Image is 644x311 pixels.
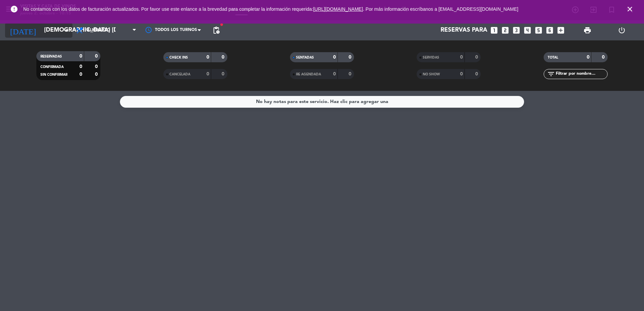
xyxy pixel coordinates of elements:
[618,26,626,34] i: power_settings_new
[79,72,82,77] strong: 0
[423,56,439,59] span: SERVIDAS
[212,26,220,34] span: pending_actions
[40,55,62,58] span: RESERVADAS
[626,5,634,13] i: close
[545,26,554,35] i: looks_6
[206,72,209,76] strong: 0
[587,55,589,60] strong: 0
[523,26,532,35] i: looks_4
[583,26,591,34] span: print
[222,55,226,60] strong: 0
[296,56,314,59] span: SENTADAS
[475,55,479,60] strong: 0
[40,73,67,76] span: SIN CONFIRMAR
[490,26,498,35] i: looks_one
[296,73,321,76] span: RE AGENDADA
[534,26,543,35] i: looks_5
[333,55,336,60] strong: 0
[602,55,606,60] strong: 0
[423,73,440,76] span: NO SHOW
[87,28,110,33] span: Almuerzo
[441,27,487,34] span: Reservas para
[555,70,607,78] input: Filtrar por nombre...
[23,6,518,12] span: No contamos con los datos de facturación actualizados. Por favor use este enlance a la brevedad p...
[349,55,353,60] strong: 0
[475,72,479,76] strong: 0
[512,26,521,35] i: looks_3
[547,70,555,78] i: filter_list
[5,23,41,38] i: [DATE]
[501,26,510,35] i: looks_two
[256,98,388,106] div: No hay notas para este servicio. Haz clic para agregar una
[222,72,226,76] strong: 0
[63,26,71,34] i: arrow_drop_down
[333,72,336,76] strong: 0
[95,72,99,77] strong: 0
[313,6,363,12] a: [URL][DOMAIN_NAME]
[548,56,558,59] span: TOTAL
[95,54,99,59] strong: 0
[556,26,565,35] i: add_box
[460,55,463,60] strong: 0
[79,54,82,59] strong: 0
[40,65,64,69] span: CONFIRMADA
[206,55,209,60] strong: 0
[169,73,190,76] span: CANCELADA
[460,72,463,76] strong: 0
[349,72,353,76] strong: 0
[79,64,82,69] strong: 0
[363,6,518,12] a: . Por más información escríbanos a [EMAIL_ADDRESS][DOMAIN_NAME]
[95,64,99,69] strong: 0
[605,20,639,40] div: LOG OUT
[220,23,224,27] span: fiber_manual_record
[10,5,18,13] i: error
[169,56,188,59] span: CHECK INS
